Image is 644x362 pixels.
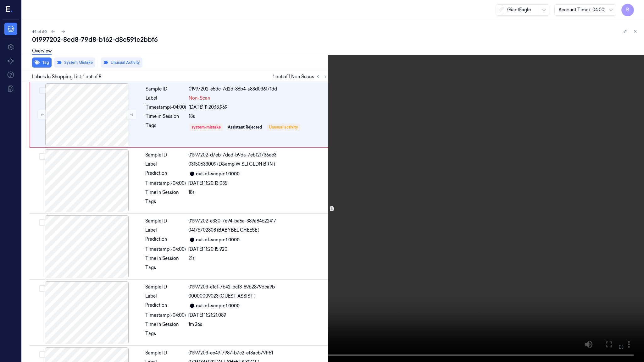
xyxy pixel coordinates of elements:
[32,35,639,44] div: 01997202-8ed8-79d8-b162-d8c591c2bbf6
[145,293,186,299] div: Label
[196,171,240,177] div: out-of-scope: 1.0000
[146,95,186,101] div: Label
[189,104,328,111] div: [DATE] 11:20:13.969
[188,218,328,224] div: 01997202-e330-7e94-ba6a-389a84b22417
[32,58,52,68] button: Tag
[145,236,186,244] div: Prediction
[188,255,328,262] div: 21s
[146,122,186,132] div: Tags
[188,180,328,187] div: [DATE] 11:20:13.035
[146,86,186,92] div: Sample ID
[188,189,328,196] div: 18s
[189,86,328,92] div: 01997202-e5dc-7d2d-86b4-a83d036171dd
[145,170,186,178] div: Prediction
[188,312,328,319] div: [DATE] 11:21:21.089
[188,152,328,158] div: 01997202-d7eb-7ded-b9da-7eb121736ee3
[39,87,46,94] button: Select row
[145,227,186,233] div: Label
[39,153,45,160] button: Select row
[32,48,52,55] a: Overview
[145,321,186,328] div: Time in Session
[228,124,262,130] div: Assistant Rejected
[188,284,328,290] div: 01997203-e1c1-7b42-bcf8-89b2879dca9b
[145,246,186,253] div: Timestamp (-04:00)
[192,124,221,130] div: system-mistake
[145,350,186,356] div: Sample ID
[188,321,328,328] div: 1m 26s
[39,219,45,226] button: Select row
[145,189,186,196] div: Time in Session
[621,4,634,16] button: R
[145,198,186,208] div: Tags
[273,73,329,80] span: 1 out of 1 Non Scans
[145,218,186,224] div: Sample ID
[188,246,328,253] div: [DATE] 11:20:15.920
[145,264,186,274] div: Tags
[188,161,275,167] span: 03150633009 (D&amp;W SLI GLDN BRN )
[145,180,186,187] div: Timestamp (-04:00)
[145,302,186,310] div: Prediction
[146,104,186,111] div: Timestamp (-04:00)
[39,351,45,358] button: Select row
[54,58,95,68] button: System Mistake
[189,95,210,101] span: Non-Scan
[145,312,186,319] div: Timestamp (-04:00)
[188,293,256,299] span: 00000009023 (GUEST ASSIST )
[196,237,240,243] div: out-of-scope: 1.0000
[145,152,186,158] div: Sample ID
[189,113,328,120] div: 18s
[145,255,186,262] div: Time in Session
[39,285,45,292] button: Select row
[32,74,101,80] span: Labels In Shopping List: 1 out of 8
[269,124,298,130] div: Unusual activity
[146,113,186,120] div: Time in Session
[188,350,328,356] div: 01997203-ee49-7987-b7c2-ef8acb79ff51
[101,58,142,68] button: Unusual Activity
[145,330,186,340] div: Tags
[145,284,186,290] div: Sample ID
[145,161,186,167] div: Label
[196,303,240,309] div: out-of-scope: 1.0000
[188,227,259,233] span: 04175702808 (BABYBEL CHEESE )
[32,29,47,34] span: 44 of 60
